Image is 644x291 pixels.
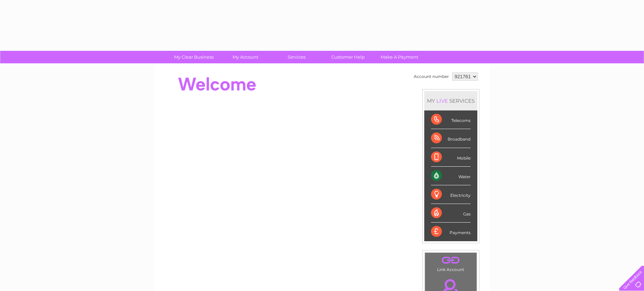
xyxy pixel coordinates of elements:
div: Telecoms [431,110,471,129]
div: Payments [431,223,471,241]
div: Mobile [431,148,471,167]
td: Link Account [425,252,477,274]
a: Services [269,51,325,63]
a: . [427,254,475,266]
div: MY SERVICES [424,91,477,110]
div: Gas [431,204,471,223]
div: LIVE [435,98,449,104]
a: Make A Payment [372,51,427,63]
a: My Clear Business [166,51,222,63]
div: Water [431,167,471,185]
td: Account number [412,71,451,82]
a: Customer Help [320,51,376,63]
div: Broadband [431,129,471,148]
div: Electricity [431,185,471,204]
a: My Account [217,51,273,63]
